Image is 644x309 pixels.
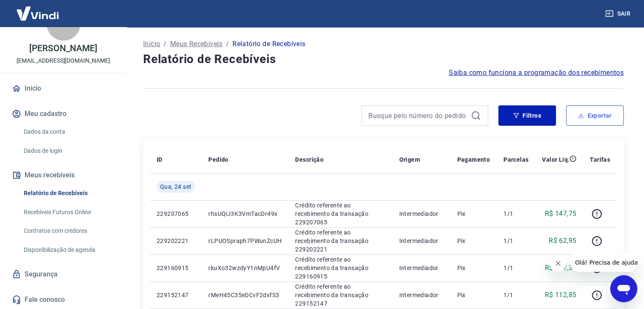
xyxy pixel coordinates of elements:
p: Relatório de Recebíveis [232,39,305,49]
p: Valor Líq. [542,155,569,164]
p: rLPUOSpraph7PWunZcUH [208,237,282,245]
p: Origem [399,155,420,164]
p: 1/1 [503,264,528,272]
a: Início [10,79,116,98]
p: [EMAIL_ADDRESS][DOMAIN_NAME] [17,56,110,65]
p: Intermediador [399,264,443,272]
p: rhsUQiJ3K3VmTacDr49x [208,210,282,218]
span: Qua, 24 set [160,182,191,191]
p: R$ 112,85 [545,290,577,300]
p: Crédito referente ao recebimento da transação 229160915 [295,255,385,281]
a: Dados da conta [20,123,116,141]
p: 1/1 [503,210,528,218]
a: Saiba como funciona a programação dos recebimentos [449,68,624,78]
p: rkuXo32wzdyY1nMpU4fV [208,264,282,272]
img: Vindi [10,0,65,26]
p: rMeH45C35eDCvF2dxfS3 [208,291,282,299]
a: Dados de login [20,142,116,160]
p: 229207065 [157,210,195,218]
p: / [226,39,229,49]
input: Busque pelo número do pedido [368,109,467,122]
p: 229202221 [157,237,195,245]
p: Intermediador [399,210,443,218]
a: Contratos com credores [20,222,116,240]
p: 1/1 [503,291,528,299]
span: Olá! Precisa de ajuda? [5,6,71,13]
button: Meu cadastro [10,105,116,123]
a: Recebíveis Futuros Online [20,204,116,221]
p: Pix [457,237,490,245]
button: Exportar [566,105,624,126]
p: Descrição [295,155,323,164]
p: Crédito referente ao recebimento da transação 229207065 [295,201,385,226]
a: Segurança [10,265,116,284]
p: 229160915 [157,264,195,272]
p: Pedido [208,155,228,164]
button: Sair [603,6,634,22]
p: Intermediador [399,291,443,299]
a: Relatório de Recebíveis [20,185,116,202]
p: Pagamento [457,155,490,164]
p: Intermediador [399,237,443,245]
a: Fale conosco [10,290,116,309]
a: Meus Recebíveis [170,39,223,49]
button: Filtros [498,105,556,126]
p: Pix [457,264,490,272]
p: Crédito referente ao recebimento da transação 229152147 [295,282,385,308]
p: [PERSON_NAME] [29,44,97,53]
p: ID [157,155,163,164]
iframe: Fechar mensagem [550,255,567,272]
p: R$ 62,95 [549,236,576,246]
p: 229152147 [157,291,195,299]
iframe: Mensagem da empresa [570,253,637,272]
p: Pix [457,291,490,299]
p: / [163,39,166,49]
button: Meus recebíveis [10,166,116,185]
a: Disponibilização de agenda [20,241,116,259]
p: Pix [457,210,490,218]
p: Tarifas [590,155,610,164]
p: 1/1 [503,237,528,245]
p: R$ 147,75 [545,209,577,219]
p: Crédito referente ao recebimento da transação 229202221 [295,228,385,254]
iframe: Botão para abrir a janela de mensagens [610,275,637,302]
a: Início [143,39,160,49]
p: Parcelas [503,155,528,164]
h4: Relatório de Recebíveis [143,51,624,68]
p: R$ 197,36 [545,263,577,273]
